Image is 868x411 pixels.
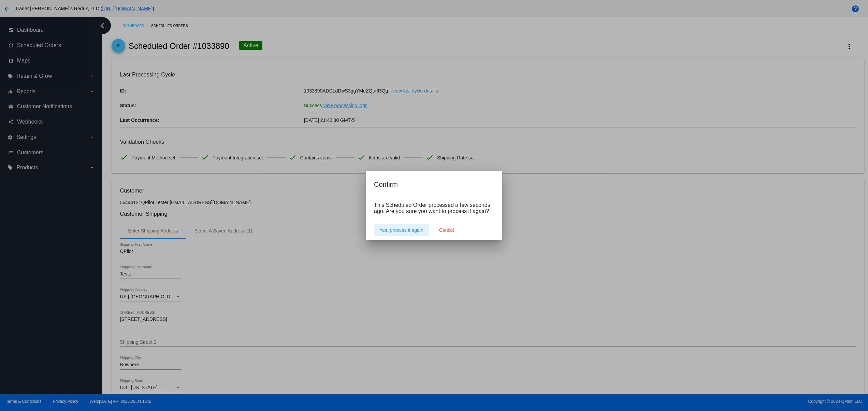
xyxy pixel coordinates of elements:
button: Yes, process it again [374,224,429,236]
span: Yes, process it again [379,227,423,233]
span: Cancel [439,227,454,233]
p: This Scheduled Order processed a few seconds ago. Are you sure you want to process it again? [374,202,494,214]
button: Close dialog [432,224,462,236]
h1: Confirm [374,179,494,190]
